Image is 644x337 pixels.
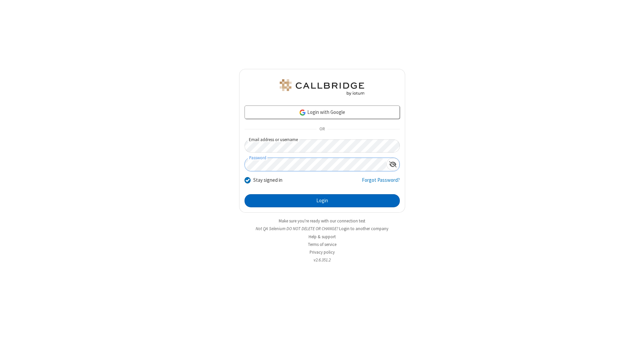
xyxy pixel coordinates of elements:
[339,225,388,232] button: Login to another company
[279,218,365,224] a: Make sure you're ready with our connection test
[308,242,336,247] a: Terms of service
[310,249,335,255] a: Privacy policy
[309,234,336,240] a: Help & support
[245,139,400,153] input: Email address or username
[278,79,366,95] img: QA Selenium DO NOT DELETE OR CHANGE
[253,176,282,184] label: Stay signed in
[299,109,306,116] img: google-icon.png
[245,106,400,119] a: Login with Google
[317,125,327,134] span: OR
[386,158,399,170] div: Show password
[362,176,400,189] a: Forgot Password?
[245,158,386,171] input: Password
[239,225,405,232] li: Not QA Selenium DO NOT DELETE OR CHANGE?
[245,194,400,208] button: Login
[239,257,405,263] li: v2.6.351.2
